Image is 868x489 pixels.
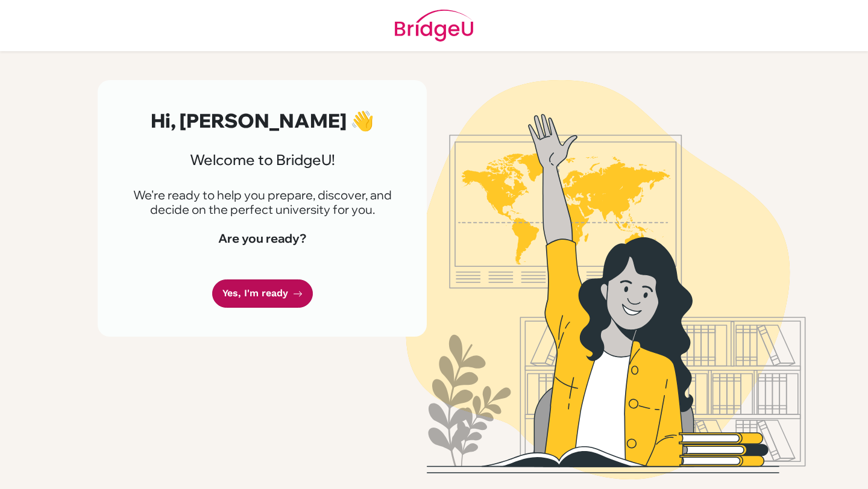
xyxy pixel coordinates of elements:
a: Yes, I'm ready [212,279,313,308]
h3: Welcome to BridgeU! [127,151,398,169]
h4: Are you ready? [127,231,398,246]
p: We're ready to help you prepare, discover, and decide on the perfect university for you. [127,188,398,217]
h2: Hi, [PERSON_NAME] 👋 [127,109,398,132]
